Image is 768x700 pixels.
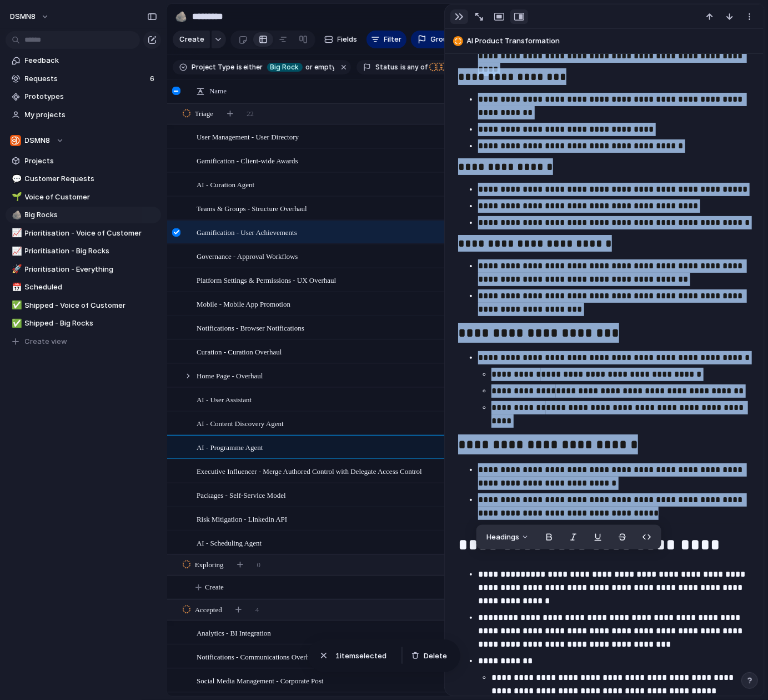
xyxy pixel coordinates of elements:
[12,263,19,276] div: 🚀
[10,192,21,203] button: 🌱
[150,73,157,84] span: 6
[25,73,147,84] span: Requests
[10,300,21,311] button: ✅
[431,34,453,45] span: Group
[25,318,157,329] span: Shipped - Big Rocks
[197,273,336,286] span: Platform Settings & Permissions - UX Overhaul
[6,297,161,314] a: ✅Shipped - Voice of Customer
[367,31,406,48] button: Filter
[197,674,324,687] span: Social Media Management - Corporate Post
[197,512,287,525] span: Risk Mitigation - Linkedin API
[197,369,263,382] span: Home Page - Overhaul
[10,246,21,257] button: 📈
[6,71,161,87] a: Requests6
[6,279,161,296] a: 📅Scheduled
[270,62,299,72] span: Big Rock
[25,156,157,167] span: Projects
[195,108,213,119] span: Triage
[424,651,447,662] span: Delete
[12,245,19,258] div: 📈
[255,604,259,616] span: 4
[179,34,204,45] span: Create
[6,315,161,332] a: ✅Shipped - Big Rocks
[400,62,406,72] span: is
[6,243,161,259] a: 📈Prioritisation - Big Rocks
[25,336,68,347] span: Create view
[10,264,21,275] button: 🚀
[12,191,19,203] div: 🌱
[195,604,222,616] span: Accepted
[407,648,451,664] button: Delete
[6,207,161,223] a: 🪨Big Rocks
[384,34,402,45] span: Filter
[197,178,254,191] span: AI - Curation Agent
[6,132,161,149] button: DSMN8
[197,130,299,143] span: User Management - User Directory
[197,249,298,262] span: Governance - Approval Workflows
[197,626,271,639] span: Analytics - BI Integration
[257,559,261,571] span: 0
[6,261,161,278] a: 🚀Prioritisation - Everything
[175,9,187,24] div: 🪨
[398,61,430,73] button: isany of
[25,300,157,311] span: Shipped - Voice of Customer
[411,31,458,48] button: Group
[25,228,157,239] span: Prioritisation - Voice of Customer
[6,52,161,69] a: Feedback
[197,321,304,334] span: Notifications - Browser Notifications
[173,31,210,48] button: Create
[320,31,362,48] button: Fields
[6,88,161,105] a: Prototypes
[25,264,157,275] span: Prioritisation - Everything
[335,651,340,660] span: 1
[197,226,297,238] span: Gamification - User Achievements
[209,86,227,97] span: Name
[335,651,393,662] span: item selected
[197,536,262,549] span: AI - Scheduling Agent
[197,464,422,477] span: Executive Influencer - Merge Authored Control with Delegate Access Control
[25,135,51,146] span: DSMN8
[265,61,337,73] button: Big Rockor empty
[195,559,224,571] span: Exploring
[10,11,36,22] span: DSMN8
[25,173,157,184] span: Customer Requests
[6,225,161,242] a: 📈Prioritisation - Voice of Customer
[10,173,21,184] button: 💬
[480,528,536,546] button: Headings
[197,488,286,501] span: Packages - Self-Service Model
[10,318,21,329] button: ✅
[12,227,19,239] div: 📈
[197,297,290,310] span: Mobile - Mobile App Promotion
[6,153,161,169] a: Projects
[12,173,19,186] div: 💬
[6,189,161,206] a: 🌱Voice of Customer
[237,62,242,72] span: is
[375,62,398,72] span: Status
[197,441,263,453] span: AI - Programme Agent
[25,91,157,102] span: Prototypes
[12,209,19,222] div: 🪨
[6,171,161,187] div: 💬Customer Requests
[242,62,264,72] span: either
[25,109,157,121] span: My projects
[466,36,759,47] span: AI Product Transformation
[6,107,161,123] a: My projects
[304,62,335,72] span: or empty
[25,246,157,257] span: Prioritisation - Big Rocks
[10,228,21,239] button: 📈
[5,8,55,26] button: DSMN8
[197,345,282,358] span: Curation - Curation Overhaul
[25,55,157,66] span: Feedback
[12,281,19,294] div: 📅
[10,209,21,221] button: 🪨
[205,582,224,593] span: Create
[6,333,161,350] button: Create view
[197,650,318,663] span: Notifications - Communications Overhaul
[25,282,157,293] span: Scheduled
